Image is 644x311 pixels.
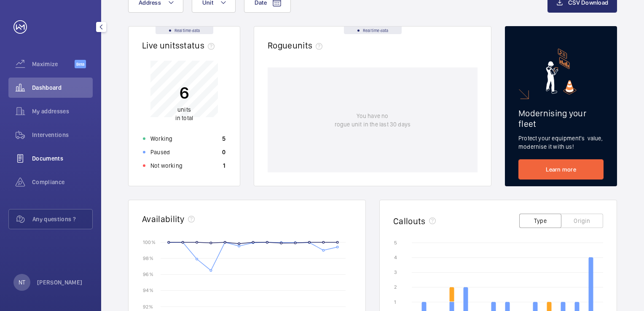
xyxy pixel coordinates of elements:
[175,82,193,103] p: 6
[223,161,225,170] p: 1
[518,159,604,180] a: Learn more
[394,255,397,260] text: 4
[546,48,577,94] img: marketing-card.svg
[143,239,156,245] text: 100 %
[394,299,396,305] text: 1
[75,60,86,68] span: Beta
[180,40,218,51] span: status
[32,107,93,115] span: My addresses
[393,216,426,226] h2: Callouts
[519,214,561,228] button: Type
[175,105,193,122] p: in total
[222,134,225,143] p: 5
[335,112,411,129] p: You have no rogue unit in the last 30 days
[142,40,218,51] h2: Live units
[32,154,93,163] span: Documents
[143,255,153,261] text: 98 %
[150,161,182,170] p: Not working
[32,83,93,92] span: Dashboard
[394,269,397,275] text: 3
[37,278,83,287] p: [PERSON_NAME]
[156,27,213,34] div: Real time data
[518,108,604,129] h2: Modernising your fleet
[222,148,225,156] p: 0
[394,284,397,290] text: 2
[561,214,603,228] button: Origin
[150,148,170,156] p: Paused
[268,40,326,51] h2: Rogue
[177,106,191,113] span: units
[19,278,25,287] p: NT
[143,271,153,277] text: 96 %
[142,214,185,224] h2: Availability
[143,303,153,309] text: 92 %
[32,178,93,186] span: Compliance
[32,131,93,139] span: Interventions
[394,240,397,246] text: 5
[32,215,92,223] span: Any questions ?
[344,27,402,34] div: Real time data
[292,40,326,51] span: units
[518,134,604,151] p: Protect your equipment's value, modernise it with us!
[150,134,172,143] p: Working
[32,60,75,68] span: Maximize
[143,287,153,293] text: 94 %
